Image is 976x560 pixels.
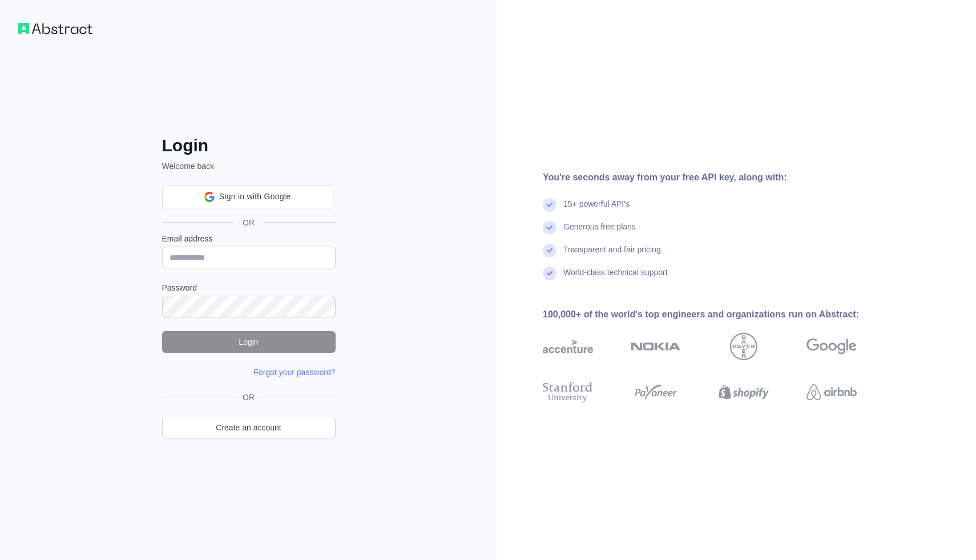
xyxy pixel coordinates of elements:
span: Sign in with Google [219,191,291,203]
p: Welcome back [162,160,336,172]
img: shopify [719,380,769,405]
button: Login [162,331,336,353]
span: OR [238,392,259,403]
label: Password [162,282,336,293]
img: bayer [730,333,757,360]
div: 100,000+ of the world's top engineers and organizations run on Abstract: [543,308,893,321]
h2: Login [162,135,336,156]
img: accenture [543,333,593,360]
img: Workflow [18,23,92,34]
img: payoneer [631,380,681,405]
img: check mark [543,267,556,280]
img: check mark [543,221,556,235]
div: 15+ powerful API's [563,198,630,221]
span: OR [233,217,264,228]
a: Forgot your password? [253,368,335,377]
div: Transparent and fair pricing [563,244,661,267]
img: nokia [631,333,681,360]
img: check mark [543,244,556,257]
div: World-class technical support [563,267,668,289]
img: check mark [543,198,556,212]
a: Create an account [162,417,336,438]
div: Sign in with Google [162,186,333,208]
img: airbnb [806,380,857,405]
img: stanford university [543,380,593,405]
div: Generous free plans [563,221,636,244]
div: You're seconds away from your free API key, along with: [543,171,893,184]
label: Email address [162,233,336,244]
img: google [806,333,857,360]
